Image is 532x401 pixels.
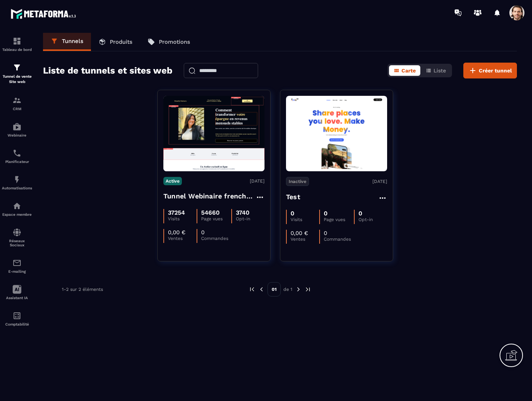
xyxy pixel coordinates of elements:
p: de 1 [283,286,292,292]
img: next [295,286,302,293]
p: Produits [110,38,132,45]
p: Commandes [324,237,352,242]
a: social-networksocial-networkRéseaux Sociaux [2,222,32,253]
button: Créer tunnel [463,63,517,78]
a: formationformationTunnel de vente Site web [2,57,32,90]
p: 0,00 € [291,230,308,237]
p: [DATE] [250,178,264,184]
img: social-network [12,228,22,237]
img: automations [12,122,22,131]
p: Assistant IA [2,296,32,300]
p: Ventes [291,237,319,242]
span: Liste [434,68,446,74]
img: automations [12,175,22,184]
p: 0 [201,229,204,236]
a: automationsautomationsAutomatisations [2,169,32,196]
button: Carte [389,65,420,76]
p: 0,00 € [168,229,186,236]
img: image [163,96,264,171]
p: Promotions [159,38,190,45]
a: schedulerschedulerPlanificateur [2,143,32,169]
img: next [304,286,311,293]
p: Page vues [324,217,354,222]
img: scheduler [12,149,22,158]
p: Opt-in [236,216,264,221]
p: Page vues [201,216,231,221]
h4: Tunnel Webinaire frenchy partners [163,191,255,201]
p: Visits [291,217,319,222]
p: 0 [324,210,328,217]
p: CRM [2,107,32,111]
button: Liste [421,65,451,76]
img: logo [11,7,78,21]
p: Comptabilité [2,322,32,326]
p: 54660 [201,209,220,216]
a: automationsautomationsWebinaire [2,117,32,143]
p: E-mailing [2,269,32,273]
p: Visits [168,216,197,221]
p: Réseaux Sociaux [2,239,32,247]
p: Automatisations [2,186,32,190]
p: 0 [291,210,294,217]
p: Espace membre [2,212,32,217]
p: Tunnel de vente Site web [2,74,32,85]
a: emailemailE-mailing [2,253,32,279]
p: 1-2 sur 2 éléments [62,287,103,292]
a: Assistant IA [2,279,32,306]
p: 37254 [168,209,185,216]
p: Ventes [168,236,197,241]
a: Produits [91,33,140,51]
img: accountant [12,311,22,320]
img: image [286,98,387,169]
h4: Test [286,192,300,202]
img: prev [249,286,255,293]
img: automations [12,201,22,210]
p: Inactive [286,177,309,186]
p: [DATE] [372,179,387,184]
img: formation [12,63,22,72]
p: Opt-in [358,217,387,222]
a: formationformationCRM [2,90,32,117]
p: 0 [324,230,327,237]
a: Tunnels [43,33,91,51]
p: Planificateur [2,160,32,164]
p: Tableau de bord [2,48,32,52]
a: accountantaccountantComptabilité [2,306,32,332]
h2: Liste de tunnels et sites web [43,63,172,78]
p: Commandes [201,236,230,241]
a: formationformationTableau de bord [2,31,32,57]
p: 0 [358,210,362,217]
p: Active [163,177,182,185]
p: 01 [268,282,281,297]
img: prev [258,286,265,293]
a: Promotions [140,33,198,51]
a: automationsautomationsEspace membre [2,196,32,222]
img: formation [12,96,22,105]
img: email [12,258,22,267]
p: 3740 [236,209,249,216]
img: formation [12,37,22,46]
span: Créer tunnel [479,67,512,74]
span: Carte [401,68,416,74]
p: Tunnels [62,38,83,45]
p: Webinaire [2,133,32,137]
